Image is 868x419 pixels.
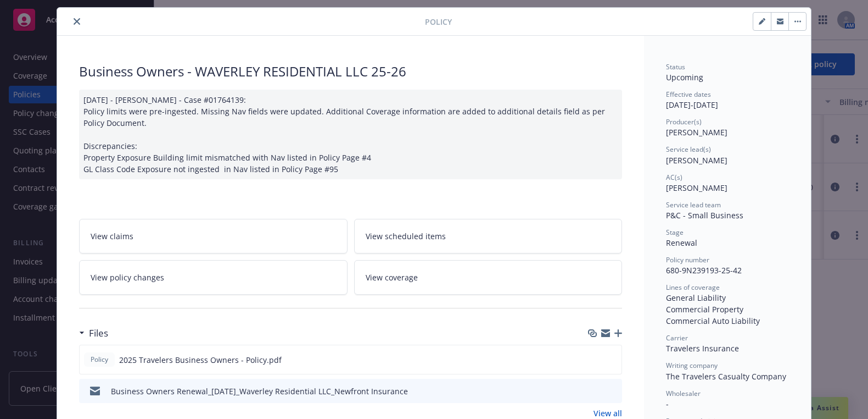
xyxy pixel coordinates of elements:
span: Policy number [666,255,709,264]
div: Commercial Property [666,304,789,315]
div: Commercial Auto Liability [666,315,789,327]
span: View policy changes [91,272,164,283]
a: View all [593,407,622,419]
span: AC(s) [666,173,682,182]
span: Policy [88,355,110,365]
span: [PERSON_NAME] [666,127,727,137]
div: Business Owners - WAVERLEY RESIDENTIAL LLC 25-26 [79,62,622,81]
a: View scheduled items [354,219,623,253]
span: Service lead team [666,200,721,209]
button: close [70,15,83,28]
div: Files [79,326,108,340]
h3: Files [89,326,108,340]
span: P&C - Small Business [666,210,743,220]
div: [DATE] - [DATE] [666,90,789,111]
span: [PERSON_NAME] [666,183,727,193]
a: View policy changes [79,260,348,295]
button: preview file [608,385,618,397]
span: [PERSON_NAME] [666,155,727,166]
div: General Liability [666,292,789,304]
span: Travelers Insurance [666,343,739,354]
span: View coverage [366,272,418,283]
span: Service lead(s) [666,145,711,154]
span: Lines of coverage [666,283,720,292]
span: Policy [425,16,452,27]
span: Wholesaler [666,389,701,398]
span: Effective dates [666,90,711,99]
a: View coverage [354,260,623,295]
button: download file [590,385,599,397]
div: [DATE] - [PERSON_NAME] - Case #01764139: Policy limits were pre-ingested. Missing Nav fields were... [79,90,622,179]
span: Status [666,62,685,71]
span: 2025 Travelers Business Owners - Policy.pdf [119,354,282,366]
div: Business Owners Renewal_[DATE]_Waverley Residential LLC_Newfront Insurance [111,385,408,397]
span: Stage [666,228,684,237]
span: - [666,399,669,409]
button: download file [590,354,598,366]
a: View claims [79,219,348,253]
span: Writing company [666,361,718,370]
span: View scheduled items [366,230,446,242]
span: The Travelers Casualty Company [666,371,786,382]
span: 680-9N239193-25-42 [666,265,742,275]
span: View claims [91,230,133,242]
span: Producer(s) [666,117,702,126]
span: Upcoming [666,72,703,82]
span: Carrier [666,333,688,343]
span: Renewal [666,238,697,248]
button: preview file [607,354,617,366]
